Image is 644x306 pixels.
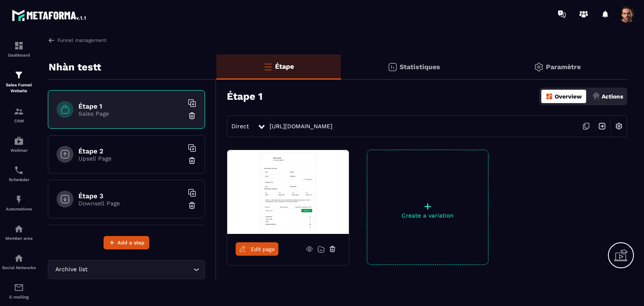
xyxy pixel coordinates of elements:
input: Search for option [89,265,191,274]
img: dashboard-orange.40269519.svg [545,93,553,100]
span: Direct [231,123,249,130]
div: Search for option [48,260,205,279]
a: emailemailE-mailing [2,276,36,306]
p: Statistiques [400,63,440,71]
img: setting-gr.5f69749f.svg [534,62,544,72]
a: Edit page [236,242,278,256]
img: bars-o.4a397970.svg [263,62,273,72]
p: Automations [2,207,36,211]
p: Overview [555,93,582,100]
h3: Étape 1 [227,91,262,102]
a: automationsautomationsAutomations [2,188,36,218]
img: logo [12,8,87,23]
img: automations [14,194,24,205]
p: Paramètre [546,63,581,71]
img: stats.20deebd0.svg [387,62,397,72]
img: automations [14,136,24,146]
img: formation [14,41,24,51]
p: E-mailing [2,295,36,299]
p: Webinar [2,148,36,153]
h6: Étape 3 [78,192,183,200]
p: Member area [2,236,36,241]
p: Sales Page [78,110,183,117]
img: trash [188,201,196,210]
a: automationsautomationsMember area [2,218,36,247]
h6: Étape 1 [78,102,183,110]
a: schedulerschedulerScheduler [2,159,36,188]
img: email [14,283,24,293]
span: Archive list [53,265,89,274]
span: Add a step [117,239,145,247]
p: Nhàn testt [49,59,101,75]
p: CRM [2,119,36,123]
a: [URL][DOMAIN_NAME] [270,123,332,130]
img: formation [14,106,24,117]
img: trash [188,156,196,165]
a: formationformationSales Funnel Website [2,64,36,100]
img: setting-w.858f3a88.svg [611,118,627,134]
p: Create a variation [367,212,488,219]
img: formation [14,70,24,80]
p: Sales Funnel Website [2,82,36,94]
img: automations [14,224,24,234]
p: Dashboard [2,53,36,57]
p: Social Networks [2,265,36,270]
img: arrow-next.bcc2205e.svg [594,118,610,134]
p: Étape [275,62,294,70]
img: arrow [48,36,55,44]
button: Add a step [104,236,149,249]
p: Upsell Page [78,155,183,162]
h6: Étape 2 [78,147,183,155]
a: Funnel management [48,36,106,44]
img: actions.d6e523a2.png [592,93,600,100]
img: trash [188,112,196,120]
a: automationsautomationsWebinar [2,130,36,159]
img: image [227,150,349,234]
img: social-network [14,253,24,263]
p: Scheduler [2,177,36,182]
a: formationformationDashboard [2,34,36,64]
a: formationformationCRM [2,100,36,130]
p: + [367,200,488,212]
p: Downsell Page [78,200,183,207]
p: Actions [602,93,623,100]
a: social-networksocial-networkSocial Networks [2,247,36,276]
span: Edit page [251,246,275,252]
img: scheduler [14,165,24,175]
